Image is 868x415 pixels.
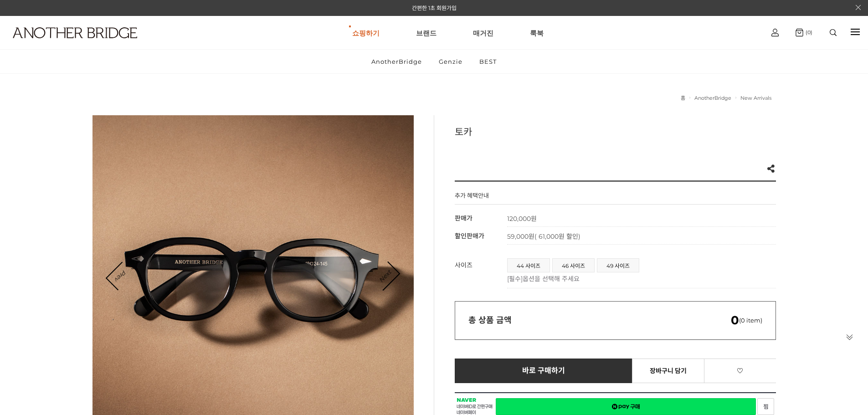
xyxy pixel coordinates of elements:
[534,232,580,241] span: ( 61,000원 할인)
[694,95,731,101] a: AnotherBridge
[455,254,507,288] th: 사이즈
[740,95,771,101] a: New Arrivals
[507,232,580,241] span: 59,000원
[597,258,639,272] li: 49 사이즈
[632,359,704,383] a: 장바구니 담기
[472,50,504,73] a: BEST
[352,16,380,49] a: 쇼핑하기
[507,274,771,283] p: [필수]
[5,27,135,61] a: logo
[796,29,812,36] a: (0)
[552,258,595,272] li: 46 사이즈
[455,214,473,222] span: 판매가
[455,232,484,240] span: 할인판매가
[530,16,544,49] a: 룩북
[431,50,470,73] a: Genzie
[416,16,437,49] a: 브랜드
[771,29,779,36] img: cart
[507,258,550,272] li: 44 사이즈
[455,124,776,138] h3: 토카
[757,398,774,415] a: 새창
[523,275,580,283] span: 옵션을 선택해 주세요
[731,313,739,328] em: 0
[371,262,399,290] a: Next
[364,50,430,73] a: AnotherBridge
[13,27,137,38] img: logo
[473,16,493,49] a: 매거진
[830,29,837,36] img: search
[681,95,685,101] a: 홈
[553,259,594,272] a: 46 사이즈
[796,29,803,36] img: cart
[496,398,756,415] a: 새창
[107,262,134,289] a: Prev
[522,367,565,375] span: 바로 구매하기
[468,315,512,325] strong: 총 상품 금액
[455,191,489,204] h4: 추가 혜택안내
[507,215,537,223] strong: 120,000원
[455,359,633,383] a: 바로 구매하기
[597,259,639,272] a: 49 사이즈
[412,5,457,11] a: 간편한 1초 회원가입
[803,29,812,36] span: (0)
[731,317,762,324] span: (0 item)
[508,259,550,272] a: 44 사이즈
